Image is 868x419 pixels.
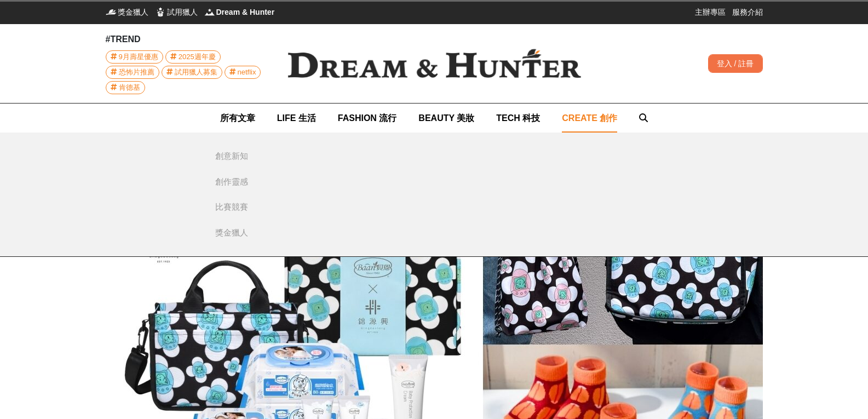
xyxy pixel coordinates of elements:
a: Dream & HunterDream & Hunter [204,7,275,18]
a: 9月壽星優惠 [106,50,163,64]
div: 獎金獵人 [215,227,248,239]
a: TECH 科技 [496,104,540,133]
a: BEAUTY 美妝 [418,104,474,133]
span: 獎金獵人 [118,7,148,18]
span: 2025週年慶 [179,51,216,63]
img: Dream & Hunter [270,31,599,96]
a: FASHION 流行 [338,104,397,133]
span: 肯德基 [119,82,140,94]
span: 恐怖片推薦 [119,66,154,78]
span: Dream & Hunter [216,7,275,18]
span: 9月壽星優惠 [119,51,158,63]
div: 創意新知 [215,150,248,163]
a: 2025週年慶 [165,50,221,64]
span: netflix [238,66,256,78]
span: 試用獵人募集 [175,66,217,78]
div: 登入 / 註冊 [708,54,763,73]
span: 所有文章 [220,113,255,123]
a: 試用獵人試用獵人 [155,7,198,18]
img: Dream & Hunter [204,7,215,18]
div: 創作靈感 [215,176,248,188]
span: LIFE 生活 [277,113,316,123]
a: CREATE 創作 [562,104,617,133]
a: LIFE 生活 [277,104,316,133]
span: 試用獵人 [167,7,198,18]
a: 獎金獵人 [215,227,270,239]
a: 肯德基 [106,81,145,94]
a: netflix [225,66,261,79]
a: 主辦專區 [695,7,726,18]
a: 創意新知 [215,150,270,163]
div: 比賽競賽 [215,201,248,214]
span: FASHION 流行 [338,113,397,123]
a: 恐怖片推薦 [106,66,159,79]
a: 試用獵人募集 [162,66,222,79]
a: 創作靈感 [215,176,270,188]
span: CREATE 創作 [562,113,617,123]
a: 服務介紹 [732,7,763,18]
span: TECH 科技 [496,113,540,123]
div: #TREND [106,33,270,46]
a: 獎金獵人獎金獵人 [106,7,148,18]
a: 比賽競賽 [215,201,270,214]
a: 所有文章 [220,104,255,133]
img: 試用獵人 [155,7,166,18]
img: 獎金獵人 [106,7,117,18]
span: BEAUTY 美妝 [418,113,474,123]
